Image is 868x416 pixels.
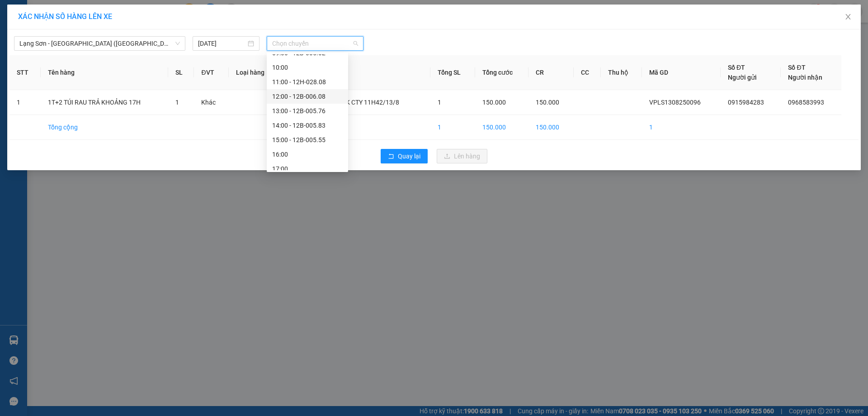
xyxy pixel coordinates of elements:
span: Số ĐT [728,64,745,71]
span: 150.000 [536,99,559,106]
span: 1 [175,99,179,106]
th: Thu hộ [601,55,642,90]
button: Close [835,5,861,30]
td: 1 [642,115,721,140]
div: 14:00 - 12B-005.83 [272,120,343,130]
th: STT [9,55,41,90]
td: Khác [194,90,228,115]
button: rollbackQuay lại [381,149,428,163]
button: uploadLên hàng [437,149,487,163]
th: Mã GD [642,55,721,90]
span: VPLS1308250096 [649,99,701,106]
div: 17:00 [272,164,343,174]
td: 1 [9,90,41,115]
th: Loại hàng [229,55,280,90]
div: 15:00 - 12B-005.55 [272,135,343,145]
th: Tổng cước [475,55,528,90]
span: Lạng Sơn - Hà Nội (Limousine) [19,37,180,50]
div: 10:00 [272,62,343,72]
th: Tên hàng [41,55,168,90]
th: ĐVT [194,55,228,90]
span: Số ĐT [788,64,805,71]
span: 0915984283 [728,99,764,106]
div: 12:00 - 12B-006.08 [272,91,343,101]
td: Tổng cộng [41,115,168,140]
th: Ghi chú [280,55,431,90]
span: Quay lại [398,151,420,161]
input: 13/08/2025 [198,38,246,48]
span: XÁC NHẬN SỐ HÀNG LÊN XE [18,12,112,21]
span: Chọn chuyến [272,37,358,50]
div: 11:00 - 12H-028.08 [272,77,343,87]
td: 1T+2 TÚI RAU TRẢ KHOẢNG 17H [41,90,168,115]
td: 1 [430,115,475,140]
span: close [844,13,852,20]
span: rollback [388,153,394,160]
td: 150.000 [528,115,574,140]
span: Người nhận [788,74,822,81]
th: CC [574,55,601,90]
span: 150.000 [482,99,506,106]
div: 16:00 [272,149,343,159]
th: CR [528,55,574,90]
span: NG GỬI TT ĐÃ CK STK CTY 11H42/13/8 [287,99,399,106]
div: 13:00 - 12B-005.76 [272,106,343,116]
th: Tổng SL [430,55,475,90]
th: SL [168,55,194,90]
span: Người gửi [728,74,757,81]
td: 150.000 [475,115,528,140]
span: 1 [438,99,441,106]
span: 0968583993 [788,99,824,106]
